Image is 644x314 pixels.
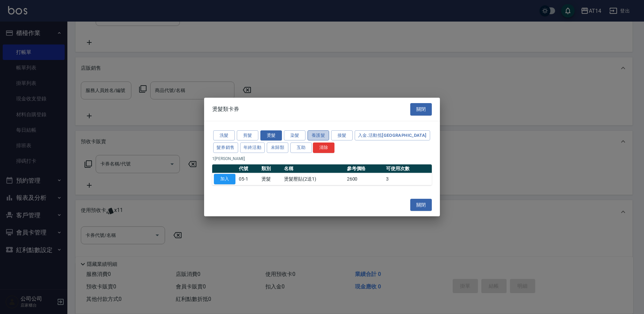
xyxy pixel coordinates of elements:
[345,164,384,173] th: 參考價格
[240,143,265,153] button: 年終活動
[284,130,305,140] button: 染髮
[313,143,334,153] button: 清除
[410,103,432,116] button: 關閉
[308,130,329,140] button: 養護髮
[260,130,282,140] button: 燙髮
[260,164,282,173] th: 類別
[212,106,239,113] span: 燙髮類卡券
[214,174,235,184] button: 加入
[212,156,432,162] p: 1 [PERSON_NAME]
[290,143,312,153] button: 互助
[331,130,353,140] button: 接髮
[237,130,258,140] button: 剪髮
[384,164,432,173] th: 可使用次數
[213,143,238,153] button: 髮券銷售
[410,199,432,211] button: 關閉
[237,164,260,173] th: 代號
[267,143,288,153] button: 未歸類
[282,164,345,173] th: 名稱
[384,173,432,185] td: 3
[237,173,260,185] td: 05-1
[213,130,235,140] button: 洗髮
[260,173,282,185] td: 燙髮
[345,173,384,185] td: 2600
[355,130,430,140] button: 入金.活動抵[GEOGRAPHIC_DATA]
[282,173,345,185] td: 燙髮壓貼(2送1)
